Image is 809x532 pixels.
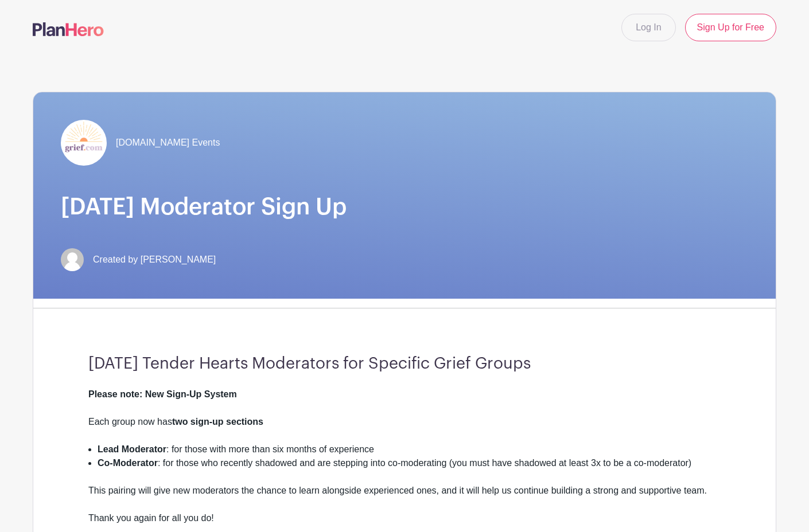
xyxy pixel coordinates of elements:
[61,248,84,271] img: default-ce2991bfa6775e67f084385cd625a349d9dcbb7a52a09fb2fda1e96e2d18dcdb.png
[88,389,237,399] strong: Please note: New Sign-Up System
[116,136,220,150] span: [DOMAIN_NAME] Events
[172,417,263,427] strong: two sign-up sections
[98,458,158,468] strong: Co-Moderator
[98,444,166,454] strong: Lead Moderator
[98,443,721,456] li: : for those with more than six months of experience
[93,253,216,267] span: Created by [PERSON_NAME]
[621,14,675,41] a: Log In
[88,354,721,374] h3: [DATE] Tender Hearts Moderators for Specific Grief Groups
[685,14,776,41] a: Sign Up for Free
[61,193,748,221] h1: [DATE] Moderator Sign Up
[98,456,721,484] li: : for those who recently shadowed and are stepping into co-moderating (you must have shadowed at ...
[33,22,104,36] img: logo-507f7623f17ff9eddc593b1ce0a138ce2505c220e1c5a4e2b4648c50719b7d32.svg
[61,120,107,166] img: grief-logo-planhero.png
[88,415,721,443] div: Each group now has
